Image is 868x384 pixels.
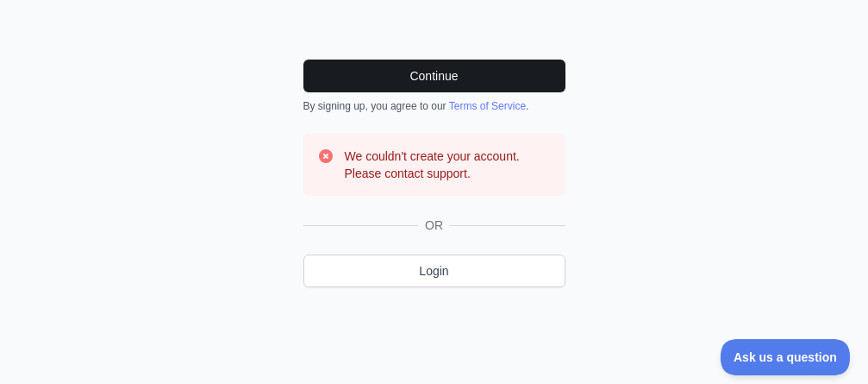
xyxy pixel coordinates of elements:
a: Terms of Service [449,100,526,112]
a: Login [303,255,565,287]
h3: We couldn't create your account. Please contact support. [345,148,552,182]
button: Continue [303,60,565,92]
iframe: Toggle Customer Support [721,339,851,375]
div: By signing up, you agree to our . [303,99,565,113]
span: OR [418,217,450,234]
